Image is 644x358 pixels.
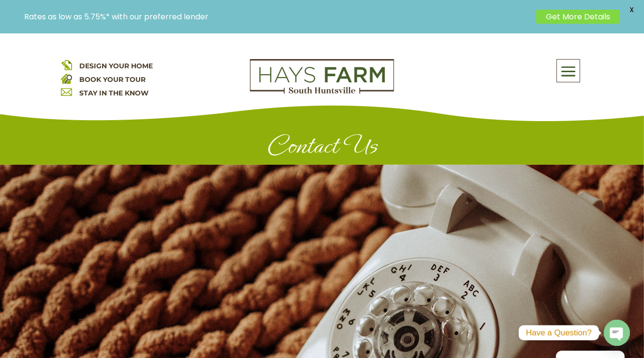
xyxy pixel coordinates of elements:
span: X [625,2,639,17]
a: Get More Details [536,10,620,24]
img: Logo [250,59,394,94]
img: book your home tour [61,73,72,84]
a: hays farm homes huntsville development [250,87,394,96]
h1: Contact Us [64,131,580,165]
p: Rates as low as 5.75%* with our preferred lender [24,12,531,21]
a: DESIGN YOUR HOME [79,62,153,70]
a: STAY IN THE KNOW [79,89,148,97]
img: design your home [61,59,72,70]
a: BOOK YOUR TOUR [79,75,146,84]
